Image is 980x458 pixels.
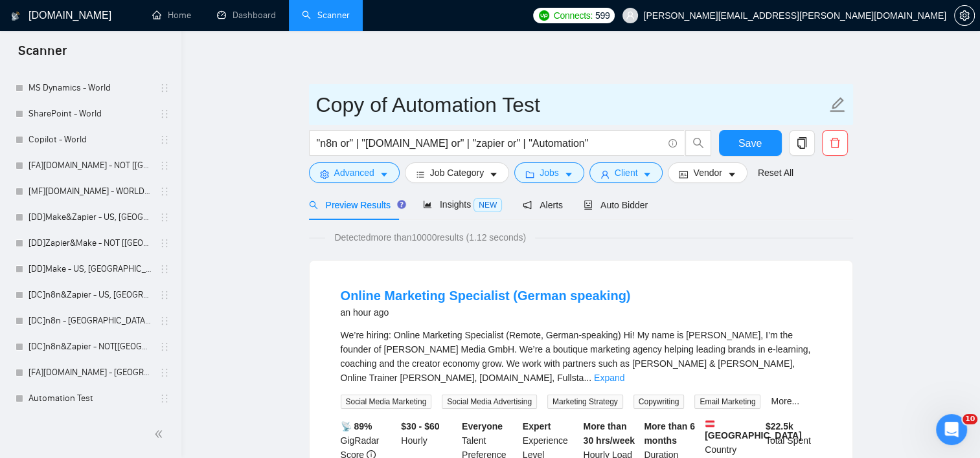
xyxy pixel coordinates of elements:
[28,386,152,411] a: Automation Test
[28,75,152,101] a: MS Dynamics - World
[790,137,814,149] span: copy
[829,96,846,113] span: edit
[600,169,610,179] span: user
[11,6,20,27] img: logo
[28,230,152,256] a: [DD]Zapier&Make - NOT [[GEOGRAPHIC_DATA], CAN, [GEOGRAPHIC_DATA]]
[626,11,635,20] span: user
[341,328,821,385] div: We’re hiring: Online Marketing Specialist (Remote, German-speaking) Hi! My name is [PERSON_NAME],...
[159,290,170,300] span: holder
[584,200,648,210] span: Auto Bidder
[719,130,782,156] button: Save
[633,395,685,409] span: Copywriting
[8,41,77,69] span: Scanner
[154,428,167,441] span: double-left
[954,10,975,21] a: setting
[668,162,747,183] button: idcardVendorcaret-down
[539,10,549,21] img: upwork-logo.png
[523,421,551,431] b: Expert
[28,256,152,282] a: [DD]Make - US, [GEOGRAPHIC_DATA], [GEOGRAPHIC_DATA]
[341,289,631,303] a: Online Marketing Specialist (German speaking)
[430,166,484,180] span: Job Category
[159,367,170,378] span: holder
[325,230,535,245] span: Detected more than 10000 results (1.12 seconds)
[341,305,631,320] div: an hour ago
[380,169,389,179] span: caret-down
[159,316,170,326] span: holder
[473,198,502,212] span: NEW
[396,199,407,210] div: Tooltip anchor
[584,373,591,383] span: ...
[738,135,762,151] span: Save
[679,169,688,179] span: idcard
[547,395,623,409] span: Marketing Strategy
[341,421,372,431] b: 📡 89%
[758,166,793,180] a: Reset All
[705,419,802,441] b: [GEOGRAPHIC_DATA]
[159,393,170,404] span: holder
[159,264,170,274] span: holder
[341,395,432,409] span: Social Media Marketing
[316,89,826,121] input: Scanner name...
[584,201,593,210] span: robot
[822,130,848,156] button: delete
[28,282,152,308] a: [DC]n8n&Zapier - US, [GEOGRAPHIC_DATA], [GEOGRAPHIC_DATA]
[523,201,532,210] span: notification
[789,130,815,156] button: copy
[159,135,170,145] span: holder
[489,169,498,179] span: caret-down
[320,169,329,179] span: setting
[317,135,663,151] input: Search Freelance Jobs...
[302,10,350,21] a: searchScanner
[28,334,152,360] a: [DC]n8n&Zapier - NOT[[GEOGRAPHIC_DATA], CAN, [GEOGRAPHIC_DATA]]
[401,421,439,431] b: $30 - $60
[771,396,799,406] a: More...
[823,137,847,149] span: delete
[594,373,624,383] a: Expand
[954,5,975,26] button: setting
[405,162,509,183] button: barsJob Categorycaret-down
[423,200,432,209] span: area-chart
[309,200,402,210] span: Preview Results
[523,200,563,210] span: Alerts
[685,130,711,156] button: search
[28,204,152,230] a: [DD]Make&Zapier - US, [GEOGRAPHIC_DATA], [GEOGRAPHIC_DATA]
[28,153,152,179] a: [FA][DOMAIN_NAME] - NOT [[GEOGRAPHIC_DATA], CAN, [GEOGRAPHIC_DATA]] - No AI
[159,83,170,93] span: holder
[727,169,736,179] span: caret-down
[28,127,152,153] a: Copilot - World
[514,162,584,183] button: folderJobscaret-down
[589,162,663,183] button: userClientcaret-down
[159,212,170,223] span: holder
[159,109,170,119] span: holder
[442,395,537,409] span: Social Media Advertising
[705,419,714,428] img: 🇦🇹
[540,166,559,180] span: Jobs
[955,10,974,21] span: setting
[644,421,695,446] b: More than 6 months
[766,421,793,431] b: $ 22.5k
[159,238,170,248] span: holder
[693,166,722,180] span: Vendor
[423,199,502,210] span: Insights
[28,308,152,334] a: [DC]n8n - [GEOGRAPHIC_DATA], [GEOGRAPHIC_DATA], [GEOGRAPHIC_DATA]
[159,186,170,197] span: holder
[564,169,573,179] span: caret-down
[334,166,374,180] span: Advanced
[28,179,152,204] a: [MF][DOMAIN_NAME] - WORLD - No AI
[309,201,318,210] span: search
[309,162,400,183] button: settingAdvancedcaret-down
[615,166,638,180] span: Client
[462,421,503,431] b: Everyone
[525,169,534,179] span: folder
[668,139,677,147] span: info-circle
[152,10,191,21] a: homeHome
[686,137,711,149] span: search
[159,160,170,171] span: holder
[159,342,170,352] span: holder
[595,8,610,23] span: 599
[643,169,652,179] span: caret-down
[554,8,593,23] span: Connects:
[217,10,276,21] a: dashboardDashboard
[963,414,977,424] span: 10
[28,101,152,127] a: SharePoint - World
